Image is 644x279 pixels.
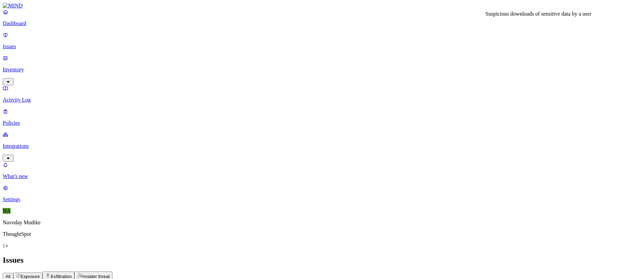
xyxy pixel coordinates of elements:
[51,274,72,279] span: Exfiltration
[3,196,641,203] p: Settings
[3,97,641,103] p: Activity Log
[5,274,11,279] span: All
[485,11,591,17] div: Suspicious downloads of sensitive data by a user
[3,256,641,265] h2: Issues
[3,231,641,237] p: ThoughtSpot
[83,274,110,279] span: Insider threat
[3,208,11,214] span: NA
[3,220,641,226] p: Navoday Mudike
[3,20,641,27] p: Dashboard
[3,67,641,73] p: Inventory
[3,173,641,179] p: What's new
[21,274,40,279] span: Exposure
[3,43,641,50] p: Issues
[3,120,641,126] p: Policies
[3,3,23,9] img: MIND
[3,143,641,149] p: Integrations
